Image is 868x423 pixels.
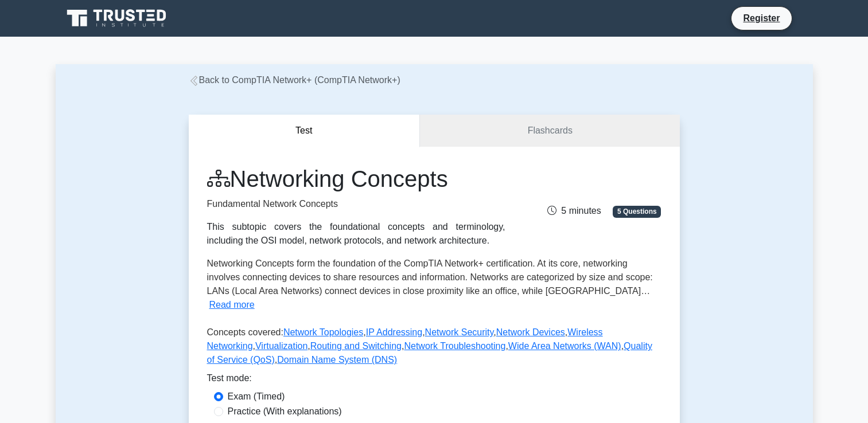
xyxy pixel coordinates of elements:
label: Exam (Timed) [228,390,285,404]
div: This subtopic covers the foundational concepts and terminology, including the OSI model, network ... [207,220,505,248]
a: Wide Area Networks (WAN) [508,341,621,351]
label: Practice (With explanations) [228,405,342,418]
button: Read more [209,298,255,312]
span: Networking Concepts form the foundation of the CompTIA Network+ certification. At its core, netwo... [207,258,653,296]
span: 5 Questions [613,206,661,217]
a: Domain Name System (DNS) [277,355,397,365]
a: IP Addressing [366,327,422,337]
span: 5 minutes [547,206,601,216]
div: Test mode: [207,371,661,390]
p: Fundamental Network Concepts [207,197,505,211]
a: Network Devices [496,327,565,337]
p: Concepts covered: , , , , , , , , , , [207,326,661,371]
a: Virtualization [255,341,308,351]
button: Test [189,115,421,147]
a: Flashcards [420,115,679,147]
h1: Networking Concepts [207,165,505,193]
a: Network Security [425,327,494,337]
a: Network Topologies [283,327,363,337]
a: Register [736,11,787,25]
a: Back to CompTIA Network+ (CompTIA Network+) [189,75,400,85]
a: Routing and Switching [310,341,402,351]
a: Network Troubleshooting [404,341,505,351]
